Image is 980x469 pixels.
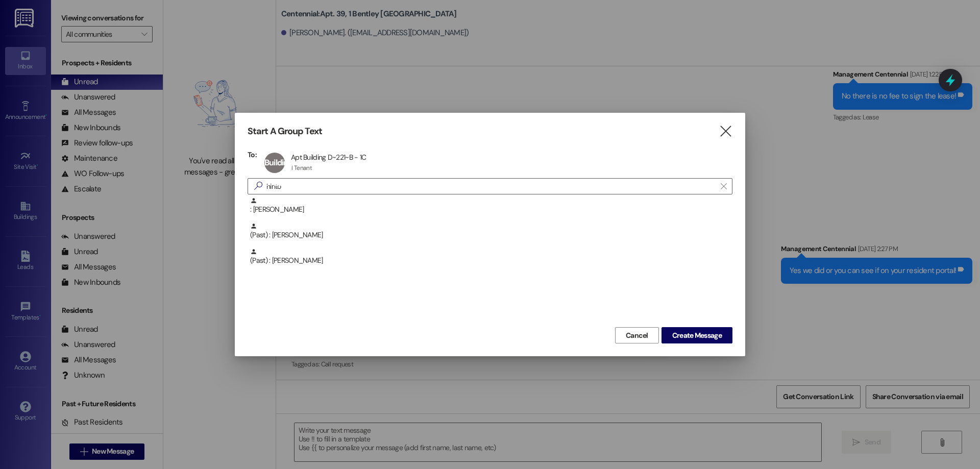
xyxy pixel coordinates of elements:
div: Apt Building D~221~B - 1C [291,153,366,162]
input: Search for any contact or apartment [266,179,716,193]
button: Cancel [615,327,659,343]
div: : [PERSON_NAME] [250,197,732,215]
div: 1 Tenant [291,164,312,172]
span: Create Message [672,330,722,341]
span: Building D~221~B [264,157,293,188]
i:  [719,126,732,137]
div: (Past) : [PERSON_NAME] [248,248,732,274]
button: Clear text [716,179,732,194]
div: (Past) : [PERSON_NAME] [248,223,732,248]
h3: Start A Group Text [248,126,322,137]
i:  [250,181,266,191]
button: Create Message [661,327,732,343]
div: (Past) : [PERSON_NAME] [250,248,732,266]
i:  [721,182,726,190]
div: : [PERSON_NAME] [248,197,732,223]
div: (Past) : [PERSON_NAME] [250,223,732,240]
h3: To: [248,150,257,159]
span: Cancel [626,330,648,341]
